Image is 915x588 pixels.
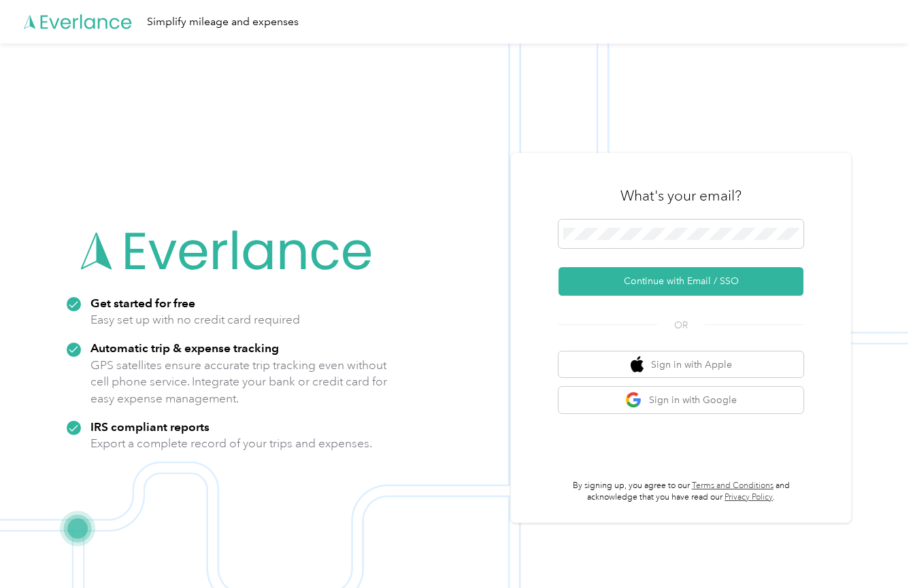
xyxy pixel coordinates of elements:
[559,480,803,504] p: By signing up, you agree to our and acknowledge that you have read our .
[559,351,803,378] button: apple logoSign in with Apple
[90,357,388,407] p: GPS satellites ensure accurate trip tracking even without cell phone service. Integrate your bank...
[625,392,642,409] img: google logo
[559,267,803,296] button: Continue with Email / SSO
[631,356,644,373] img: apple logo
[147,14,299,31] div: Simplify mileage and expenses
[692,481,773,491] a: Terms and Conditions
[90,311,300,328] p: Easy set up with no credit card required
[90,341,279,355] strong: Automatic trip & expense tracking
[90,435,372,452] p: Export a complete record of your trips and expenses.
[90,419,210,434] strong: IRS compliant reports
[90,296,195,310] strong: Get started for free
[559,387,803,413] button: google logoSign in with Google
[725,492,773,502] a: Privacy Policy
[620,186,742,205] h3: What's your email?
[657,318,705,332] span: OR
